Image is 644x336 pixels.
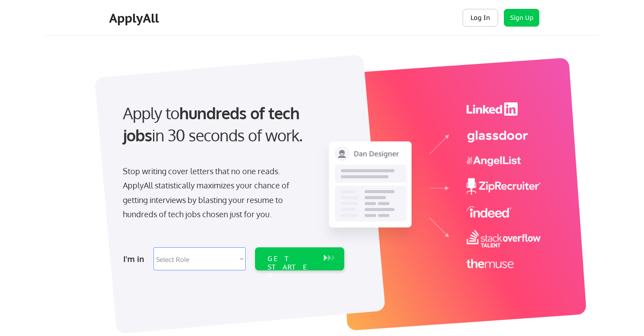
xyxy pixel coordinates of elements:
button: Log In [463,9,498,27]
div: GET STARTED [267,254,315,280]
button: Sign Up [504,9,539,27]
div: I'm in [123,252,148,266]
div: Stop writing cover letters that no one reads. ApplyAll statistically maximizes your chance of get... [123,164,305,222]
strong: hundreds of tech jobs [123,103,303,145]
div: Apply to in 30 seconds of work. [123,102,341,147]
div: ApplyAll [109,11,161,26]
